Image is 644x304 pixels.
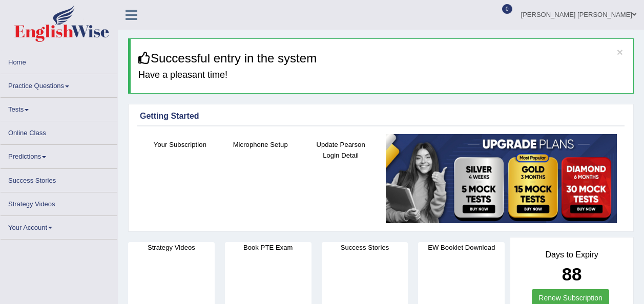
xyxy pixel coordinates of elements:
[138,70,626,80] h4: Have a pleasant time!
[1,169,117,189] a: Success Stories
[225,139,296,150] h4: Microphone Setup
[522,250,622,259] h4: Days to Expiry
[1,98,117,118] a: Tests
[128,242,215,253] h4: Strategy Videos
[1,121,117,141] a: Online Class
[1,51,117,71] a: Home
[617,47,623,57] button: ×
[306,139,376,161] h4: Update Pearson Login Detail
[1,74,117,94] a: Practice Questions
[322,242,408,253] h4: Success Stories
[1,145,117,165] a: Predictions
[386,134,617,223] img: small5.jpg
[1,192,117,212] a: Strategy Videos
[138,52,626,65] h3: Successful entry in the system
[418,242,505,253] h4: EW Booklet Download
[225,242,311,253] h4: Book PTE Exam
[145,139,215,150] h4: Your Subscription
[502,4,512,14] span: 0
[1,216,117,236] a: Your Account
[140,110,622,122] div: Getting Started
[562,264,582,284] b: 88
